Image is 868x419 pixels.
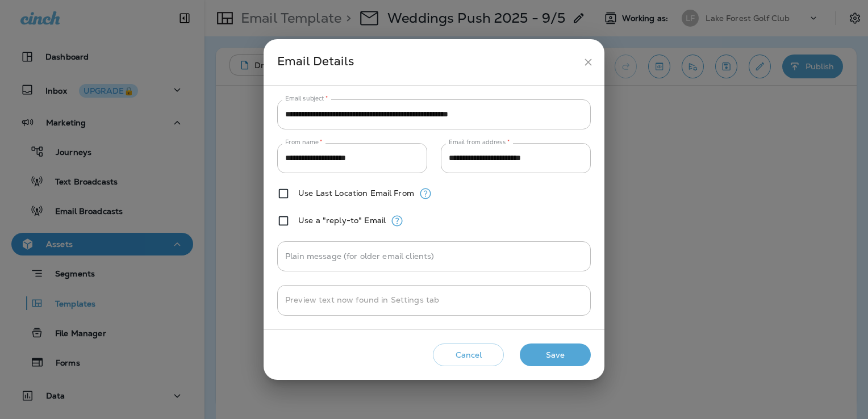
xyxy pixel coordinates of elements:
button: close [578,52,599,73]
button: Save [520,343,591,367]
div: Email Details [277,52,578,73]
label: Email subject [285,94,328,103]
label: Use a "reply-to" Email [298,216,386,225]
label: Use Last Location Email From [298,188,414,198]
button: Cancel [433,343,504,367]
label: From name [285,138,323,146]
label: Email from address [449,138,510,146]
